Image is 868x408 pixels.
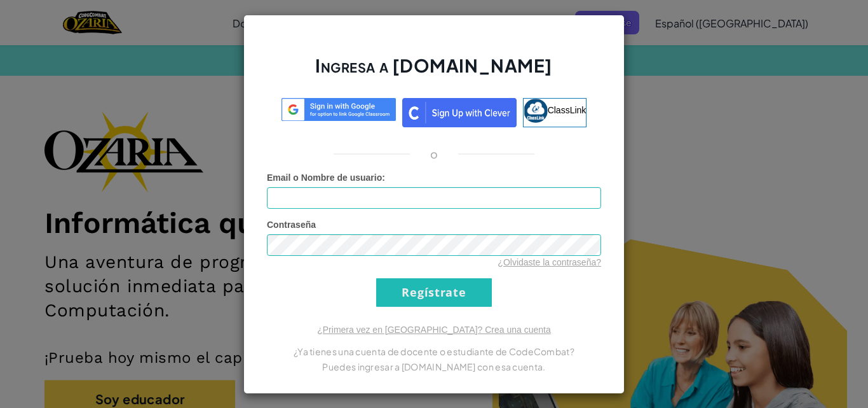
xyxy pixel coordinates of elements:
img: log-in-google-sso.svg [281,98,396,122]
span: Email o Nombre de usuario [267,172,382,183]
input: Regístrate [376,278,492,307]
h2: Ingresa a [DOMAIN_NAME] [267,53,601,90]
label: : [267,171,385,184]
img: clever_sso_button@2x.png [402,98,517,127]
img: classlink-logo-small.png [524,99,548,123]
p: o [430,146,438,162]
span: ClassLink [548,104,587,115]
p: ¿Ya tienes una cuenta de docente o estudiante de CodeCombat? [267,344,601,359]
a: ¿Primera vez en [GEOGRAPHIC_DATA]? Crea una cuenta [317,325,551,335]
a: ¿Olvidaste la contraseña? [498,257,601,267]
p: Puedes ingresar a [DOMAIN_NAME] con esa cuenta. [267,359,601,374]
span: Contraseña [267,220,316,230]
